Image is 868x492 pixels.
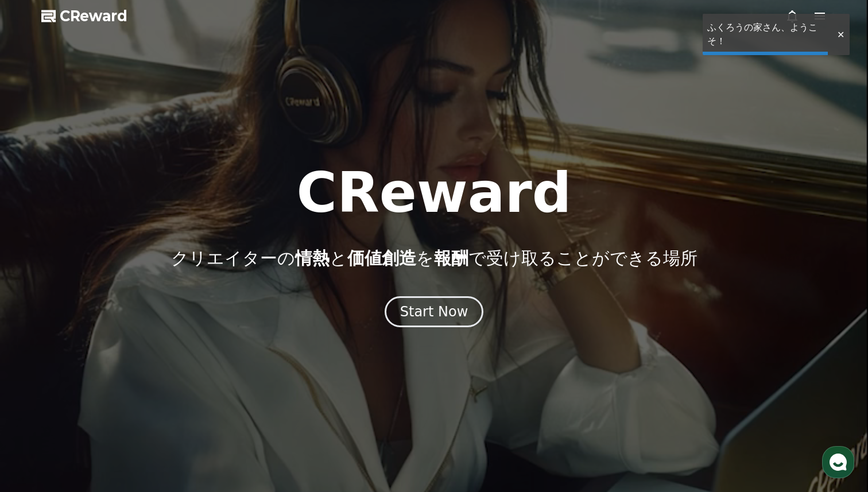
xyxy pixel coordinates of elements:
[400,303,468,321] div: Start Now
[41,7,127,25] a: CReward
[60,7,127,25] span: CReward
[434,248,468,268] span: 報酬
[385,308,484,319] a: Start Now
[295,248,330,268] span: 情熱
[296,165,571,220] h1: CReward
[347,248,416,268] span: 価値創造
[385,296,484,327] button: Start Now
[171,248,697,269] p: クリエイターの と を で受け取ることができる場所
